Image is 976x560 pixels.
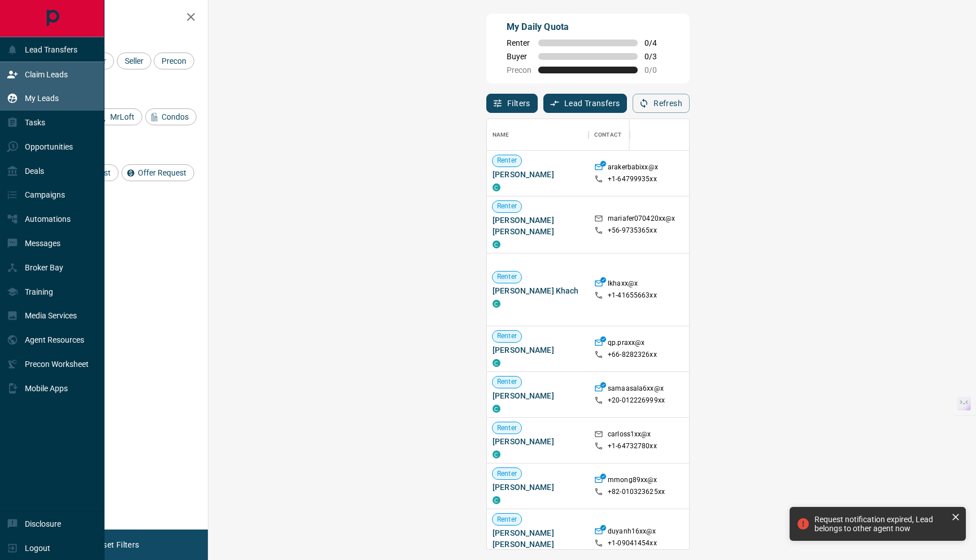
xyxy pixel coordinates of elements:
[507,52,531,61] span: Buyer
[493,183,500,191] div: condos.ca
[608,163,658,174] p: arakerbabixx@x
[493,423,521,433] span: Renter
[493,272,521,282] span: Renter
[106,112,138,121] span: MrLoft
[493,377,521,387] span: Renter
[608,279,638,291] p: lkhaxx@x
[94,108,142,125] div: MrLoft
[117,53,151,69] div: Seller
[608,539,657,548] p: +1- 09041454xx
[493,359,500,367] div: condos.ca
[493,482,583,493] span: [PERSON_NAME]
[493,169,583,180] span: [PERSON_NAME]
[814,515,947,533] div: Request notification expired, Lead belongs to other agent now
[493,515,521,524] span: Renter
[543,94,628,113] button: Lead Transfers
[644,38,669,47] span: 0 / 4
[493,119,509,151] div: Name
[493,450,500,458] div: condos.ca
[121,56,147,65] span: Seller
[507,65,531,75] span: Precon
[608,396,665,405] p: +20- 012226999xx
[134,168,190,177] span: Offer Request
[86,535,146,554] button: Reset Filters
[493,285,583,296] span: [PERSON_NAME] Khach
[608,441,657,451] p: +1- 64732780xx
[145,108,197,125] div: Condos
[608,291,657,300] p: +1- 41655663xx
[644,65,669,75] span: 0 / 0
[493,240,500,248] div: condos.ca
[493,215,583,237] span: [PERSON_NAME] [PERSON_NAME]
[154,53,194,69] div: Precon
[644,52,669,61] span: 0 / 3
[493,156,521,165] span: Renter
[493,202,521,211] span: Renter
[608,527,656,539] p: duyanh16xx@x
[608,214,675,226] p: mariafer070420xx@x
[507,38,531,47] span: Renter
[487,119,589,151] div: Name
[507,20,669,34] p: My Daily Quota
[36,11,197,25] h2: Filters
[608,475,657,487] p: mmong89xx@x
[608,430,651,441] p: carloss1xx@x
[493,469,521,479] span: Renter
[493,300,500,308] div: condos.ca
[493,390,583,401] span: [PERSON_NAME]
[121,164,194,181] div: Offer Request
[608,384,664,396] p: samaasala6xx@x
[493,344,583,356] span: [PERSON_NAME]
[633,94,690,113] button: Refresh
[486,94,538,113] button: Filters
[493,496,500,504] div: condos.ca
[158,112,193,121] span: Condos
[493,527,583,550] span: [PERSON_NAME] [PERSON_NAME]
[493,436,583,447] span: [PERSON_NAME]
[594,119,621,151] div: Contact
[493,331,521,341] span: Renter
[608,487,665,497] p: +82- 010323625xx
[608,174,657,184] p: +1- 64799935xx
[493,405,500,413] div: condos.ca
[158,56,190,65] span: Precon
[608,350,657,360] p: +66- 8282326xx
[608,338,644,350] p: qp.praxx@x
[608,226,657,235] p: +56- 9735365xx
